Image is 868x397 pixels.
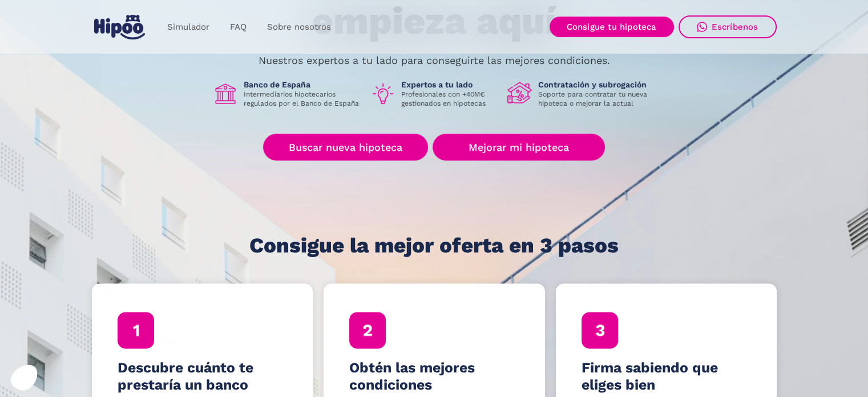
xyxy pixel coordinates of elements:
p: Nuestros expertos a tu lado para conseguirte las mejores condiciones. [259,56,610,65]
h1: Consigue la mejor oferta en 3 pasos [249,234,619,257]
p: Soporte para contratar tu nueva hipoteca o mejorar la actual [538,90,656,108]
h4: Obtén las mejores condiciones [349,359,519,394]
a: Mejorar mi hipoteca [433,134,604,161]
a: Buscar nueva hipoteca [263,134,428,161]
h4: Firma sabiendo que eliges bien [581,359,751,394]
h4: Descubre cuánto te prestaría un banco [117,359,287,394]
a: Simulador [157,16,220,38]
a: home [92,10,148,44]
a: Escríbenos [679,15,777,38]
h1: Expertos a tu lado [401,79,498,90]
div: Escríbenos [712,22,758,32]
p: Intermediarios hipotecarios regulados por el Banco de España [244,90,361,108]
h1: Banco de España [244,79,361,90]
a: FAQ [220,16,257,38]
p: Profesionales con +40M€ gestionados en hipotecas [401,90,498,108]
a: Sobre nosotros [257,16,341,38]
a: Consigue tu hipoteca [550,17,674,37]
h1: Contratación y subrogación [538,79,656,90]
